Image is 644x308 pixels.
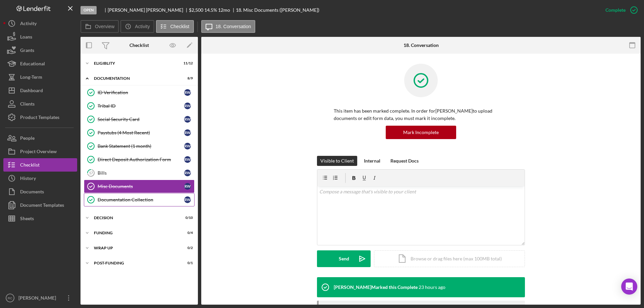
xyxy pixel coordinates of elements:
button: Sheets [3,212,77,225]
div: ID Verification [98,90,184,95]
div: Social Security Card [98,117,184,122]
div: Dashboard [20,84,43,99]
div: Grants [20,44,34,59]
button: Mark Incomplete [386,126,456,139]
button: Educational [3,57,77,70]
div: R W [184,129,191,136]
div: R W [184,170,191,176]
a: Activity [3,17,77,30]
div: Sheets [20,212,34,227]
tspan: 17 [89,171,93,175]
div: Activity [20,17,37,32]
div: Document Templates [20,198,64,213]
button: People [3,131,77,145]
div: People [20,131,35,146]
a: Direct Deposit Authorization FormRW [84,153,195,166]
a: Long-Term [3,70,77,84]
div: Project Overview [20,145,57,160]
div: R W [184,143,191,149]
div: Wrap up [94,246,176,250]
div: [PERSON_NAME] [PERSON_NAME] [108,7,189,13]
button: 18. Conversation [201,20,256,33]
div: R W [184,196,191,203]
button: Activity [120,20,154,33]
div: R W [184,103,191,109]
div: Paystubs (4 Most Recent) [98,130,184,135]
div: History [20,172,36,187]
a: Document Templates [3,198,77,212]
div: 18. Conversation [404,43,439,48]
div: 8 / 9 [181,76,193,80]
div: R W [184,183,191,190]
a: Misc DocumentsRW [84,180,195,193]
div: 0 / 2 [181,246,193,250]
label: Activity [135,24,150,29]
div: Decision [94,216,176,220]
div: Documentation [94,76,176,80]
div: Bank Statement (1 month) [98,143,184,149]
div: R W [184,89,191,96]
div: Documents [20,185,44,200]
button: Documents [3,185,77,198]
text: RC [8,296,12,300]
div: Funding [94,231,176,235]
button: History [3,172,77,185]
div: Direct Deposit Authorization Form [98,157,184,162]
button: Project Overview [3,145,77,158]
div: Send [339,250,349,267]
div: Long-Term [20,70,42,85]
a: Tribal IDRW [84,99,195,113]
div: 14.5 % [204,7,217,13]
button: Product Templates [3,111,77,124]
div: 0 / 1 [181,261,193,265]
div: R W [184,116,191,123]
div: Loans [20,30,32,45]
div: Misc Documents [98,184,184,189]
div: Internal [364,156,380,166]
button: Clients [3,97,77,111]
div: 11 / 12 [181,61,193,65]
div: Open [80,6,97,14]
div: 0 / 4 [181,231,193,235]
div: [PERSON_NAME] [17,291,60,306]
div: Clients [20,97,35,112]
div: Checklist [129,43,149,48]
div: Checklist [20,158,40,173]
div: Post-Funding [94,261,176,265]
button: Dashboard [3,84,77,97]
time: 2025-10-02 18:42 [419,285,445,290]
button: Loans [3,30,77,44]
a: Documentation CollectionRW [84,193,195,206]
button: Checklist [156,20,194,33]
div: 18. Misc Documents ([PERSON_NAME]) [236,7,319,13]
div: [PERSON_NAME] Marked this Complete [334,285,418,290]
div: 0 / 10 [181,216,193,220]
div: Tribal ID [98,103,184,109]
a: Bank Statement (1 month)RW [84,139,195,153]
div: R W [184,156,191,163]
button: RC[PERSON_NAME] [3,291,77,305]
button: Visible to Client [317,156,357,166]
label: Overview [95,24,114,29]
div: Eligiblity [94,61,176,65]
div: Bills [98,170,184,176]
div: Visible to Client [320,156,354,166]
div: Educational [20,57,45,72]
button: Complete [599,3,641,17]
div: Documentation Collection [98,197,184,202]
div: Product Templates [20,111,59,126]
button: Grants [3,44,77,57]
p: This item has been marked complete. In order for [PERSON_NAME] to upload documents or edit form d... [334,107,508,122]
div: Open Intercom Messenger [621,279,637,295]
button: Overview [80,20,119,33]
button: Checklist [3,158,77,172]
